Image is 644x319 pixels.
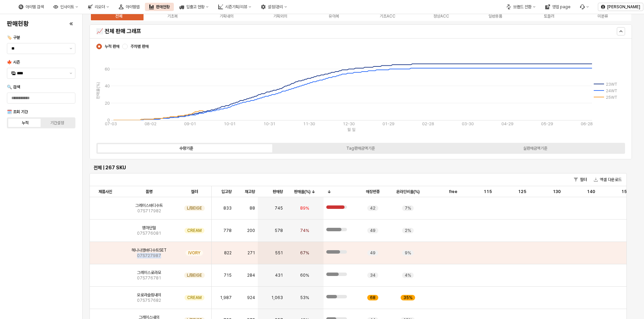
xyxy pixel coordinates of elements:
button: 판매현황 [145,3,174,11]
div: 정상ACC [433,14,449,19]
span: 주차별 판매 [130,44,149,49]
div: 기초ACC [380,14,395,19]
span: 778 [223,228,232,233]
label: 기간설정 [41,120,73,126]
label: 전체 [92,13,146,19]
span: 60% [300,273,309,278]
button: 필터 [571,176,590,184]
span: 551 [275,250,283,256]
p: [PERSON_NAME] [607,4,640,10]
span: 판매율(%) [294,189,310,194]
label: 기획내의 [199,13,253,19]
span: 2% [405,228,411,233]
div: 리오더 [95,4,105,9]
span: 115 [484,189,492,194]
label: 정상ACC [414,13,468,19]
div: 인사이트 [60,4,74,9]
div: 영업 page [552,4,570,9]
div: 유아복 [329,14,339,19]
button: 제안 사항 표시 [67,68,75,78]
div: 아이템 검색 [25,4,44,9]
label: 누적 [9,120,41,126]
span: 49 [370,250,376,256]
label: 수량기준 [99,145,273,151]
main: App Frame [83,14,644,319]
div: Menu item 6 [576,3,593,11]
span: 67% [300,250,309,256]
span: 매장편중 [366,189,380,194]
label: 기초복 [146,13,199,19]
span: 924 [247,295,255,300]
label: 기획외의 [253,13,307,19]
span: 745 [275,205,283,211]
span: 89% [300,205,309,211]
span: 오로라슬림내의 [137,292,161,298]
span: 49 [370,228,376,233]
span: 🍁 시즌 [7,60,20,65]
span: 74% [300,228,309,233]
div: 기획외의 [273,14,287,19]
span: 150 [621,189,630,194]
button: 설정/관리 [257,3,291,11]
button: [PERSON_NAME] [598,3,643,11]
button: 인사이트 [49,3,82,11]
h4: 판매현황 [7,20,29,27]
button: 시즌기획/리뷰 [214,3,255,11]
span: 07S776081 [137,231,161,236]
span: 822 [224,250,232,256]
span: CREAM [187,228,202,233]
div: 토들러 [544,14,554,19]
span: 재고량 [245,189,255,194]
div: 기간설정 [50,120,64,125]
label: 일반용품 [468,13,522,19]
span: 53% [300,295,309,300]
span: 715 [224,273,232,278]
button: 엑셀 다운로드 [591,176,624,184]
div: 기초복 [167,14,178,19]
span: 271 [247,250,255,256]
div: 미분류 [598,14,608,19]
button: 아이템맵 [115,3,144,11]
div: 전체 [115,14,122,19]
span: L/BEIGE [187,205,202,211]
span: 07S757682 [137,298,161,303]
span: 88 [250,205,255,211]
div: 기획내의 [220,14,233,19]
span: 130 [553,189,561,194]
label: 실판매금액기준 [448,145,623,151]
span: 140 [587,189,595,194]
span: 34 [370,273,376,278]
span: 입고량 [221,189,232,194]
span: L/BEIGE [187,273,202,278]
span: CREAM [187,295,202,300]
button: 아이템 검색 [14,3,48,11]
span: 200 [247,228,255,233]
button: 브랜드 전환 [502,3,540,11]
span: 컬러 [191,189,198,194]
label: 유아복 [307,13,361,19]
button: 리오더 [84,3,113,11]
div: 수량기준 [179,146,193,151]
label: 미분류 [576,13,630,19]
span: 431 [275,273,283,278]
span: 1,987 [220,295,232,300]
div: 실판매금액기준 [523,146,547,151]
span: 284 [247,273,255,278]
span: 07S717982 [137,208,161,214]
h5: 📈 전체 판매 그래프 [96,28,492,35]
span: 제품사진 [98,189,112,194]
span: 엠마단말 [142,225,156,231]
button: 입출고 현황 [175,3,213,11]
span: 9% [405,250,411,256]
div: 입출고 현황 [186,4,204,9]
span: 125 [518,189,526,194]
div: 누적 [22,120,29,125]
span: 42 [370,205,376,211]
label: 토들러 [522,13,576,19]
